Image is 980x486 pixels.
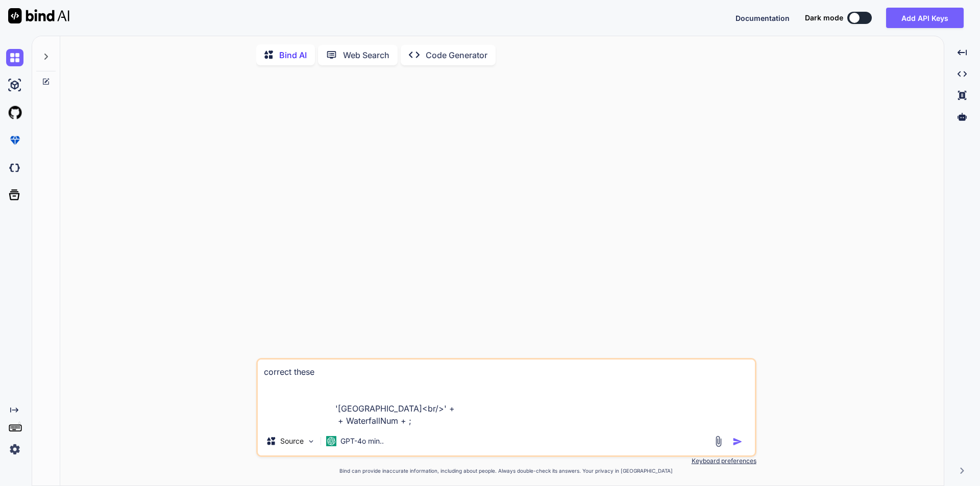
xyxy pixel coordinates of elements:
img: premium [6,132,23,149]
img: githubLight [6,104,23,121]
button: Add API Keys [886,8,964,28]
p: Bind can provide inaccurate information, including about people. Always double-check its answers.... [256,467,756,475]
span: Dark mode [805,13,843,23]
img: settings [6,441,23,458]
p: Web Search [343,49,389,61]
textarea: correct these '[GEOGRAPHIC_DATA]<br/>' + + WaterfallNum + ; [258,360,755,427]
p: GPT-4o min.. [340,436,384,446]
img: icon [732,437,743,447]
p: Bind AI [279,49,307,61]
p: Keyboard preferences [256,457,756,465]
img: Bind AI [8,8,69,23]
img: Pick Models [307,437,315,446]
img: darkCloudIdeIcon [6,159,23,176]
img: GPT-4o mini [326,436,336,446]
img: ai-studio [6,76,23,94]
p: Source [280,436,304,446]
img: attachment [713,436,724,447]
img: chat [6,49,23,66]
button: Documentation [736,13,790,23]
span: Documentation [736,14,790,22]
p: Code Generator [426,49,487,61]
